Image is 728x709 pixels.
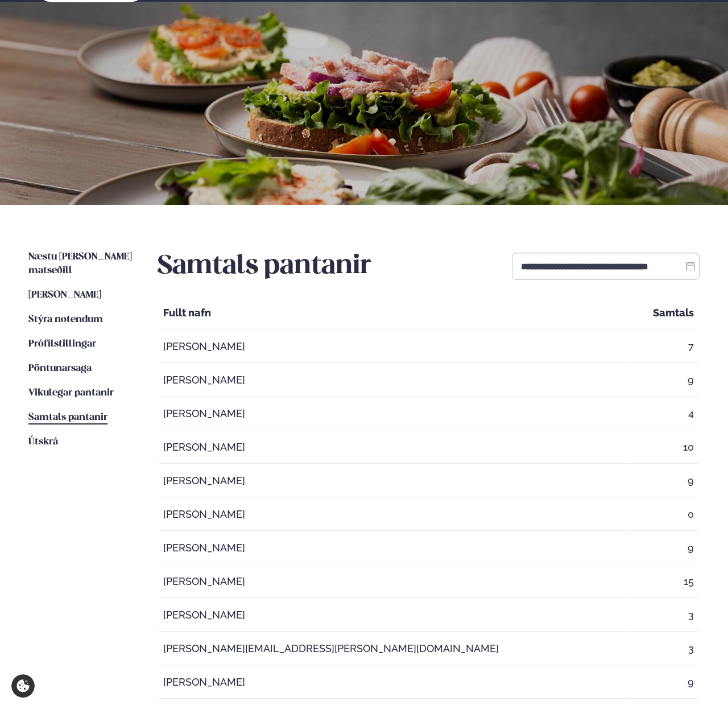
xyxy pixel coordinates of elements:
[28,388,114,398] span: Vikulegar pantanir
[28,290,101,300] span: [PERSON_NAME]
[630,297,698,329] th: Samtals
[630,666,698,699] td: 9
[630,331,698,363] td: 7
[28,364,92,373] span: Pöntunarsaga
[159,398,628,430] td: [PERSON_NAME]
[158,250,371,282] h2: Samtals pantanir
[159,599,628,632] td: [PERSON_NAME]
[28,315,103,324] span: Stýra notendum
[630,398,698,430] td: 4
[28,337,96,351] a: Prófílstillingar
[159,431,628,464] td: [PERSON_NAME]
[28,362,92,376] a: Pöntunarsaga
[28,288,101,302] a: [PERSON_NAME]
[630,532,698,564] td: 9
[159,633,628,665] td: [PERSON_NAME][EMAIL_ADDRESS][PERSON_NAME][DOMAIN_NAME]
[11,674,35,698] a: Cookie settings
[159,566,628,598] td: [PERSON_NAME]
[630,498,698,531] td: 0
[159,364,628,397] td: [PERSON_NAME]
[630,465,698,497] td: 9
[28,250,135,278] a: Næstu [PERSON_NAME] matseðill
[159,532,628,564] td: [PERSON_NAME]
[630,566,698,598] td: 15
[28,411,107,424] a: Samtals pantanir
[28,437,58,447] span: Útskrá
[630,599,698,632] td: 3
[630,633,698,665] td: 3
[28,386,114,400] a: Vikulegar pantanir
[159,666,628,699] td: [PERSON_NAME]
[28,313,103,327] a: Stýra notendum
[28,339,96,349] span: Prófílstillingar
[28,435,58,449] a: Útskrá
[159,297,628,329] th: Fullt nafn
[28,413,107,422] span: Samtals pantanir
[159,465,628,497] td: [PERSON_NAME]
[159,498,628,531] td: [PERSON_NAME]
[159,331,628,363] td: [PERSON_NAME]
[630,431,698,464] td: 10
[28,252,132,275] span: Næstu [PERSON_NAME] matseðill
[630,364,698,397] td: 9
